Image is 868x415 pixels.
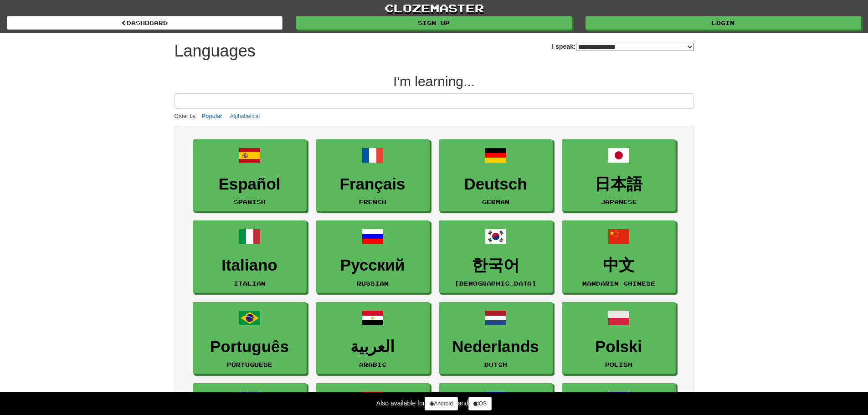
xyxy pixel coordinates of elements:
h3: 日本語 [567,175,671,193]
a: EspañolSpanish [193,139,307,212]
a: FrançaisFrench [316,139,430,212]
a: DeutschGerman [439,139,553,212]
small: French [359,199,386,205]
h2: I'm learning... [175,74,694,89]
h1: Languages [175,42,256,60]
small: Italian [234,280,266,287]
small: Dutch [484,361,507,368]
h3: Nederlands [444,338,548,356]
small: Arabic [359,361,386,368]
small: Mandarin Chinese [582,280,655,287]
a: العربيةArabic [316,302,430,374]
h3: العربية [321,338,425,356]
small: Japanese [601,199,637,205]
button: Popular [199,111,225,121]
small: Spanish [234,199,266,205]
small: German [482,199,509,205]
h3: Português [198,338,302,356]
a: dashboard [7,16,282,30]
a: 한국어[DEMOGRAPHIC_DATA] [439,220,553,293]
small: Russian [357,280,389,287]
a: ItalianoItalian [193,220,307,293]
select: I speak: [576,43,694,51]
h3: 한국어 [444,256,548,274]
small: Portuguese [227,361,272,368]
h3: Polski [567,338,671,356]
small: Polish [605,361,632,368]
a: PortuguêsPortuguese [193,302,307,374]
a: PolskiPolish [562,302,676,374]
h3: Italiano [198,256,302,274]
h3: 中文 [567,256,671,274]
small: Order by: [175,113,197,119]
h3: Русский [321,256,425,274]
a: iOS [468,397,492,410]
h3: Deutsch [444,175,548,193]
a: Android [425,397,457,410]
a: 中文Mandarin Chinese [562,220,676,293]
h3: Français [321,175,425,193]
a: NederlandsDutch [439,302,553,374]
h3: Español [198,175,302,193]
a: Sign up [296,16,572,30]
button: Alphabetical [227,111,262,121]
small: [DEMOGRAPHIC_DATA] [455,280,536,287]
a: 日本語Japanese [562,139,676,212]
a: Login [586,16,861,30]
a: РусскийRussian [316,220,430,293]
label: I speak: [552,42,693,51]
